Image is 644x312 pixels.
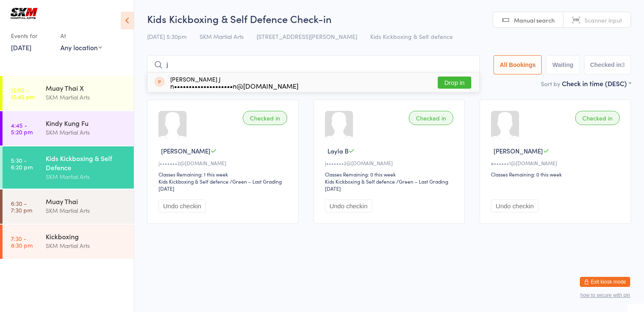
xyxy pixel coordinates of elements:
div: SKM Martial Arts [46,172,127,182]
div: Kickboxing [46,232,127,241]
button: Drop in [438,77,471,89]
a: 7:30 -8:30 pmKickboxingSKM Martial Arts [3,225,134,259]
div: Classes Remaining: 0 this week [491,171,622,178]
time: 7:30 - 8:30 pm [11,235,33,248]
div: Events for [11,29,52,43]
div: j•••••••2@[DOMAIN_NAME] [325,159,456,166]
time: 5:30 - 6:20 pm [11,157,33,170]
div: Check in time (DESC) [562,79,631,88]
a: 6:30 -7:30 pmMuay ThaiSKM Martial Arts [3,189,134,224]
span: Layla B [327,146,348,155]
img: SKM Martial Arts [8,6,40,20]
span: [STREET_ADDRESS][PERSON_NAME] [257,32,357,41]
div: Classes Remaining: 0 this week [325,171,456,178]
div: Kindy Kung Fu [46,118,127,128]
span: SKM Martial Arts [200,32,244,41]
a: [DATE] [11,43,31,52]
h2: Kids Kickboxing & Self Defence Check-in [147,12,631,26]
div: 3 [621,61,625,68]
span: [DATE] 5:30pm [147,32,187,41]
span: Kids Kickboxing & Self defence [370,32,453,41]
div: SKM Martial Arts [46,128,127,137]
div: SKM Martial Arts [46,241,127,251]
a: 12:00 -12:45 pmMuay Thai XSKM Martial Arts [3,76,134,110]
div: Kids Kickboxing & Self defence [158,178,229,185]
input: Search [147,55,480,74]
div: At [60,29,102,43]
div: SKM Martial Arts [46,206,127,215]
time: 4:45 - 5:20 pm [11,122,33,135]
label: Sort by [541,79,560,88]
div: Checked in [243,111,287,125]
button: All Bookings [493,55,542,74]
button: Checked in3 [584,55,631,74]
div: Classes Remaining: 1 this week [158,171,290,178]
div: Muay Thai X [46,83,127,92]
time: 12:00 - 12:45 pm [11,87,35,100]
button: Exit kiosk mode [580,277,630,287]
button: Waiting [546,55,579,74]
div: [PERSON_NAME] J [170,76,299,89]
div: n••••••••••••••••••••n@[DOMAIN_NAME] [170,82,299,89]
div: Any location [60,43,102,52]
span: [PERSON_NAME] [493,146,543,155]
div: SKM Martial Arts [46,92,127,102]
button: how to secure with pin [580,292,630,298]
button: Undo checkin [491,199,538,212]
button: Undo checkin [158,199,206,212]
time: 6:30 - 7:30 pm [11,200,32,213]
div: Checked in [409,111,453,125]
span: [PERSON_NAME] [161,146,210,155]
span: Manual search [514,16,555,24]
a: 5:30 -6:20 pmKids Kickboxing & Self DefenceSKM Martial Arts [3,146,134,189]
div: Kids Kickboxing & Self defence [325,178,395,185]
span: Scanner input [584,16,622,24]
div: e••••••1@[DOMAIN_NAME] [491,159,622,166]
div: j•••••••2@[DOMAIN_NAME] [158,159,290,166]
div: Muay Thai [46,197,127,206]
div: Kids Kickboxing & Self Defence [46,153,127,172]
a: 4:45 -5:20 pmKindy Kung FuSKM Martial Arts [3,111,134,146]
div: Checked in [575,111,620,125]
button: Undo checkin [325,199,372,212]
